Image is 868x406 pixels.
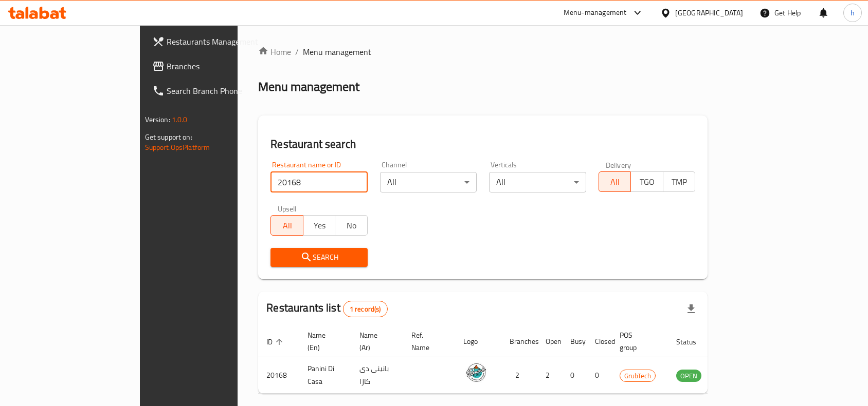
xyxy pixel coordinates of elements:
span: Ref. Name [411,329,443,354]
a: Restaurants Management [144,29,285,54]
button: TMP [663,171,696,192]
img: Panini Di Casa [463,360,489,386]
button: TGO [630,171,663,192]
td: 0 [587,357,611,394]
td: Panini Di Casa [299,357,351,394]
span: Version: [145,113,170,126]
span: TGO [635,175,659,189]
div: Export file [679,297,703,321]
td: 2 [537,357,562,394]
span: GrubTech [620,370,655,382]
a: Support.OpsPlatform [145,141,210,154]
div: Total records count [343,301,388,317]
label: Upsell [278,205,297,212]
button: Yes [303,215,336,236]
td: 0 [562,357,587,394]
span: h [851,7,855,18]
span: All [275,218,299,233]
span: POS group [620,329,656,354]
span: 1 record(s) [343,304,387,314]
button: All [270,215,303,236]
li: / [295,46,299,58]
span: Status [676,336,710,348]
span: ID [266,336,286,348]
table: enhanced table [258,326,757,394]
span: Get support on: [145,130,192,144]
label: Delivery [606,161,631,168]
span: 1.0.0 [172,113,188,126]
span: Branches [167,60,277,72]
span: No [339,218,364,233]
h2: Menu management [258,79,359,95]
div: All [489,172,586,192]
span: Menu management [303,46,371,58]
th: Busy [562,326,587,357]
span: Name (Ar) [359,329,391,354]
div: [GEOGRAPHIC_DATA] [675,7,743,18]
input: Search for restaurant name or ID.. [270,172,368,192]
button: All [599,171,631,192]
button: No [335,215,368,236]
th: Logo [455,326,501,357]
a: Search Branch Phone [144,79,285,103]
span: Name (En) [308,329,339,354]
div: All [380,172,477,192]
td: بانينى دى كازا [351,357,403,394]
span: Search Branch Phone [167,85,277,97]
th: Branches [501,326,537,357]
button: Search [270,248,368,267]
span: OPEN [676,370,701,382]
div: Menu-management [564,7,627,19]
span: Search [279,251,359,264]
th: Open [537,326,562,357]
a: Branches [144,54,285,79]
span: All [603,175,627,189]
span: Yes [308,218,332,233]
td: 2 [501,357,537,394]
span: Restaurants Management [167,35,277,48]
h2: Restaurants list [266,300,387,317]
h2: Restaurant search [270,137,695,152]
nav: breadcrumb [258,46,708,58]
span: TMP [667,175,692,189]
th: Closed [587,326,611,357]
